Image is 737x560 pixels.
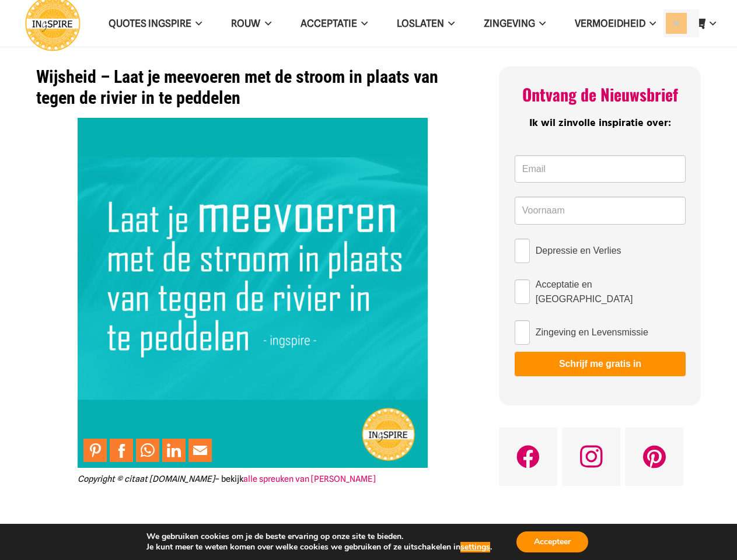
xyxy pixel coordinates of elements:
[382,9,469,38] a: LoslatenLoslaten Menu
[188,439,212,462] a: Mail to Email This
[78,474,215,484] em: Copyright © citaat [DOMAIN_NAME]
[216,9,285,38] a: ROUWROUW Menu
[109,17,191,29] span: QUOTES INGSPIRE
[162,439,186,462] a: Share to LinkedIn
[243,474,376,484] a: alle spreuken van [PERSON_NAME]
[397,17,444,29] span: Loslaten
[515,320,530,345] input: Zingeving en Levensmissie
[670,9,730,38] a: TIPSTIPS Menu
[522,82,678,106] span: Ontvang de Nieuwsbrief
[444,9,455,38] span: Loslaten Menu
[484,17,535,29] span: Zingeving
[110,439,133,462] a: Share to Facebook
[499,428,557,486] a: Facebook
[136,439,162,462] li: WhatsApp
[535,9,546,38] span: Zingeving Menu
[83,439,107,462] a: Pin to Pinterest
[357,9,368,38] span: Acceptatie Menu
[83,439,110,462] li: Pinterest
[515,197,686,225] input: Voornaam
[529,115,671,132] span: Ik wil zinvolle inspiratie over:
[516,531,588,552] button: Accepteer
[162,439,188,462] li: LinkedIn
[705,9,715,38] span: TIPS Menu
[260,9,271,38] span: ROUW Menu
[94,9,216,38] a: QUOTES INGSPIREQUOTES INGSPIRE Menu
[666,13,687,34] button: Sluiten
[575,17,645,29] span: VERMOEIDHEID
[146,542,492,552] p: Je kunt meer te weten komen over welke cookies we gebruiken of ze uitschakelen in .
[645,9,656,38] span: VERMOEIDHEID Menu
[663,9,699,37] input: Zoeken
[460,542,490,552] button: settings
[625,428,683,486] a: Pinterest
[231,17,260,29] span: ROUW
[536,325,648,339] span: Zingeving en Levensmissie
[515,239,530,263] input: Depressie en Verlies
[560,9,670,38] a: VERMOEIDHEIDVERMOEIDHEID Menu
[36,66,470,108] h1: Wijsheid – Laat je meevoeren met de stroom in plaats van tegen de rivier in te peddelen
[286,9,382,38] a: AcceptatieAcceptatie Menu
[469,9,560,38] a: ZingevingZingeving Menu
[515,279,530,304] input: Acceptatie en [GEOGRAPHIC_DATA]
[78,472,428,486] figcaption: – bekijk
[536,243,621,258] span: Depressie en Verlies
[515,352,686,376] button: Schrijf me gratis in
[191,9,202,38] span: QUOTES INGSPIRE Menu
[301,17,357,29] span: Acceptatie
[188,439,215,462] li: Email This
[110,439,136,462] li: Facebook
[136,439,159,462] a: Share to WhatsApp
[515,155,686,183] input: Email
[536,277,686,306] span: Acceptatie en [GEOGRAPHIC_DATA]
[146,531,492,542] p: We gebruiken cookies om je de beste ervaring op onze site te bieden.
[562,428,620,486] a: Instagram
